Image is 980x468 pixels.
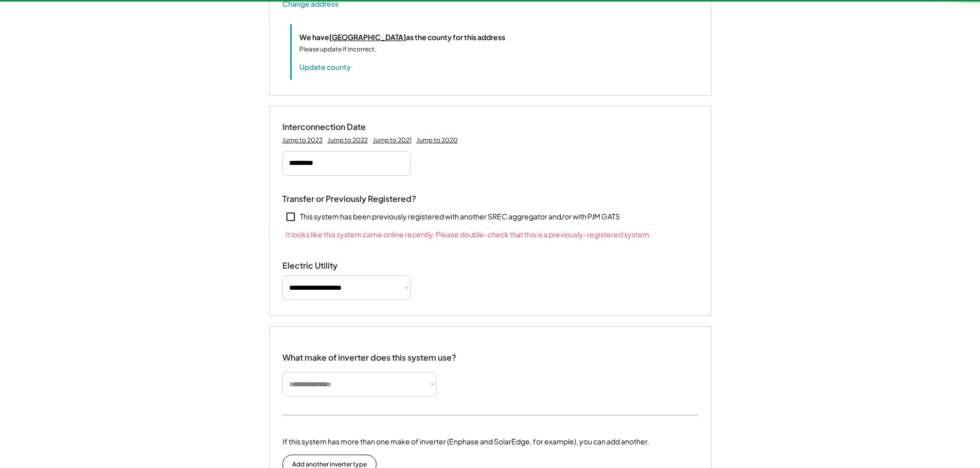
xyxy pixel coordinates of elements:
[329,32,406,42] u: [GEOGRAPHIC_DATA]
[282,260,385,271] div: Electric Utility
[299,32,505,43] div: We have as the county for this address
[282,194,416,204] div: Transfer or Previously Registered?
[373,136,412,144] div: Jump to 2021
[328,136,368,144] div: Jump to 2022
[282,436,649,447] div: If this system has more than one make of inverter (Enphase and SolarEdge, for example), you can a...
[300,212,620,222] div: This system has been previously registered with another SREC aggregator and/or with PJM GATS
[282,122,385,133] div: Interconnection Date
[417,136,458,144] div: Jump to 2020
[299,45,376,54] div: Please update if incorrect.
[282,229,651,240] div: It looks like this system came online recently. Please double-check that this is a previously-reg...
[282,342,456,365] div: What make of inverter does this system use?
[299,62,351,72] button: Update county
[282,136,323,144] div: Jump to 2023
